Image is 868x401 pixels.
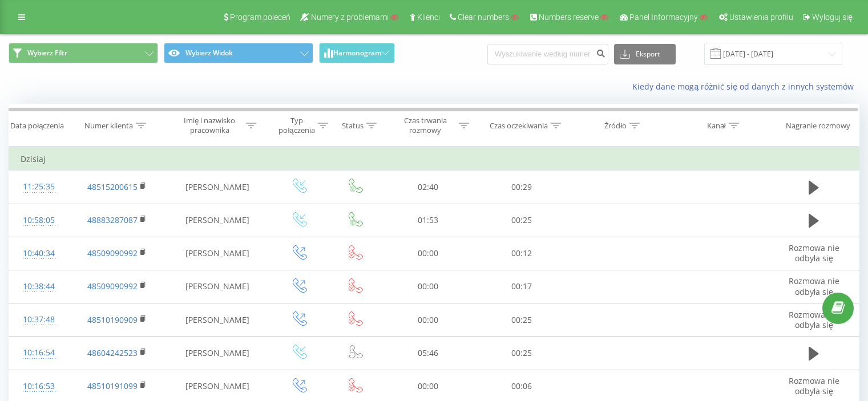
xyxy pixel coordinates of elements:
td: [PERSON_NAME] [165,237,270,270]
span: Clear numbers [458,13,509,22]
td: 00:00 [382,303,475,337]
a: 48509090992 [87,248,138,258]
td: 00:00 [382,237,475,270]
div: 11:25:35 [21,176,57,198]
td: [PERSON_NAME] [165,303,270,337]
span: Rozmowa nie odbyła się [789,375,839,396]
td: 05:46 [382,337,475,370]
div: Czas oczekiwania [490,121,548,131]
td: [PERSON_NAME] [165,204,270,237]
div: Data połączenia [10,121,64,131]
td: 00:29 [475,171,568,204]
td: 01:53 [382,204,475,237]
td: 00:17 [475,270,568,303]
td: 00:00 [382,270,475,303]
a: 48510190909 [87,314,138,325]
span: Numery z problemami [311,13,389,22]
span: Panel Informacyjny [629,13,698,22]
a: 48509090992 [87,281,138,291]
span: Klienci [417,13,440,22]
td: 02:40 [382,171,475,204]
div: 10:37:48 [21,309,57,331]
div: 10:16:54 [21,342,57,364]
td: 00:25 [475,337,568,370]
a: Kiedy dane mogą różnić się od danych z innych systemów [632,81,859,92]
td: [PERSON_NAME] [165,337,270,370]
div: 10:16:53 [21,375,57,398]
div: Nagranie rozmowy [786,121,850,131]
a: 48515200615 [87,181,138,192]
button: Eksport [614,44,676,64]
td: 00:25 [475,303,568,337]
div: Typ połączenia [278,116,314,135]
a: 48883287087 [87,214,138,225]
td: Dzisiaj [9,148,859,171]
div: 10:40:34 [21,242,57,265]
span: Harmonogram [333,49,381,57]
div: Imię i nazwisko pracownika [176,116,243,135]
td: [PERSON_NAME] [165,171,270,204]
div: 10:38:44 [21,276,57,298]
div: Źródło [604,121,627,131]
a: 48604242523 [87,347,138,358]
span: Numbers reserve [539,13,599,22]
span: Wybierz Filtr [27,48,67,58]
button: Wybierz Filtr [9,43,158,63]
div: 10:58:05 [21,209,57,232]
span: Ustawienia profilu [729,13,793,22]
td: [PERSON_NAME] [165,270,270,303]
button: Harmonogram [319,43,395,63]
span: Rozmowa nie odbyła się [789,242,839,264]
div: Kanał [707,121,726,131]
span: Wyloguj się [812,13,853,22]
div: Numer klienta [84,121,133,131]
button: Wybierz Widok [164,43,313,63]
a: 48510191099 [87,380,138,391]
span: Program poleceń [230,13,290,22]
input: Wyszukiwanie według numeru [487,44,608,64]
span: Rozmowa nie odbyła się [789,309,839,330]
div: Czas trwania rozmowy [395,116,456,135]
span: Rozmowa nie odbyła się [789,276,839,297]
div: Status [342,121,364,131]
td: 00:12 [475,237,568,270]
td: 00:25 [475,204,568,237]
